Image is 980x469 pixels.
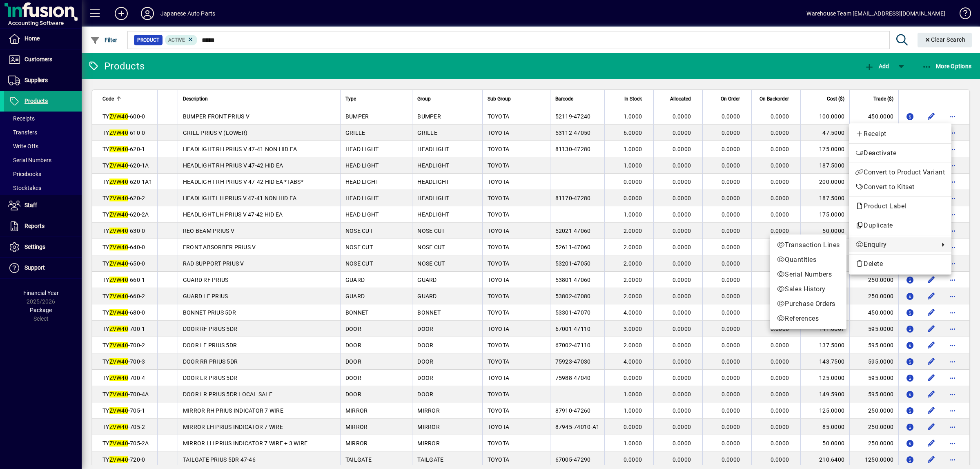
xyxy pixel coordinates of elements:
[855,167,945,177] span: Convert to Product Variant
[855,129,945,139] span: Receipt
[777,299,840,309] span: Purchase Orders
[777,255,840,265] span: Quantities
[777,314,840,324] span: References
[777,270,840,279] span: Serial Numbers
[777,284,840,294] span: Sales History
[855,259,945,269] span: Delete
[855,202,911,210] span: Product Label
[777,240,840,250] span: Transaction Lines
[855,148,945,158] span: Deactivate
[855,182,945,192] span: Convert to Kitset
[855,221,945,230] span: Duplicate
[849,146,951,161] button: Deactivate product
[855,240,935,250] span: Enquiry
